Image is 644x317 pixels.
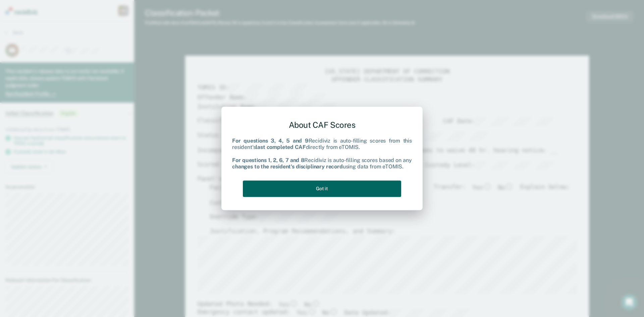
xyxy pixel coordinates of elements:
b: For questions 3, 4, 5 and 9 [232,138,309,144]
b: For questions 1, 2, 6, 7 and 8 [232,157,304,163]
div: About CAF Scores [232,115,412,135]
b: last completed CAF [256,144,306,151]
button: Got it [243,180,401,197]
b: changes to the resident's disciplinary record [232,163,343,170]
div: Recidiviz is auto-filling scores from this resident's directly from eTOMIS. Recidiviz is auto-fil... [232,138,412,170]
